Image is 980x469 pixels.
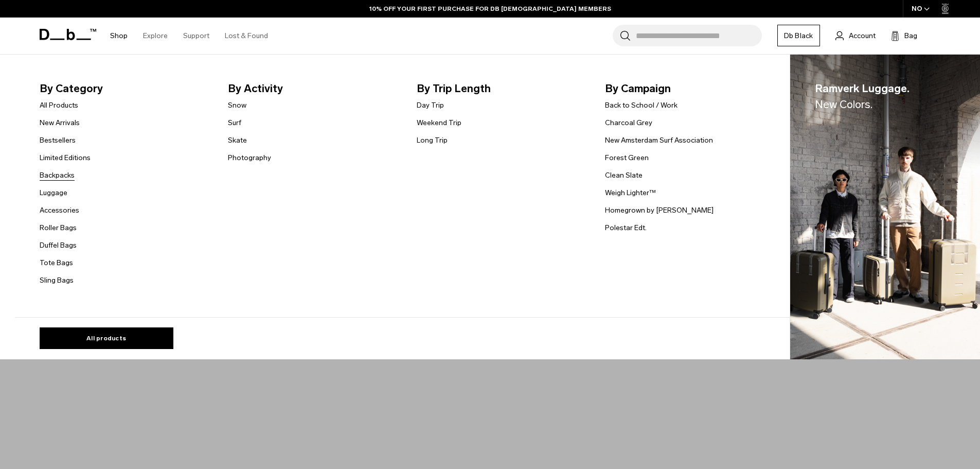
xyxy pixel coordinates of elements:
a: Weigh Lighter™ [605,187,656,198]
a: Duffel Bags [40,240,77,251]
a: All Products [40,100,78,111]
a: Luggage [40,187,67,198]
a: Account [835,29,876,42]
span: By Campaign [605,80,777,97]
span: Ramverk Luggage. [815,80,910,113]
button: Bag [891,29,917,42]
a: 10% OFF YOUR FIRST PURCHASE FOR DB [DEMOGRAPHIC_DATA] MEMBERS [369,4,611,13]
span: By Activity [228,80,400,97]
a: Skate [228,135,247,146]
a: All products [40,327,173,349]
a: New Arrivals [40,117,80,128]
a: Shop [110,18,128,54]
span: New Colors. [815,98,872,111]
a: Accessories [40,205,79,216]
nav: Main Navigation [102,18,276,54]
a: Explore [143,18,168,54]
a: Polestar Edt. [605,222,647,233]
a: Clean Slate [605,170,643,181]
a: Tote Bags [40,257,73,268]
span: By Category [40,80,212,97]
a: Snow [228,100,246,111]
a: Sling Bags [40,275,74,286]
a: Day Trip [417,100,444,111]
span: Bag [904,30,917,41]
a: New Amsterdam Surf Association [605,135,713,146]
a: Photography [228,152,271,163]
a: Back to School / Work [605,100,678,111]
span: By Trip Length [417,80,589,97]
a: Roller Bags [40,222,77,233]
a: Charcoal Grey [605,117,652,128]
a: Weekend Trip [417,117,461,128]
a: Backpacks [40,170,75,181]
a: Homegrown by [PERSON_NAME] [605,205,714,216]
a: Long Trip [417,135,448,146]
a: Db Black [777,25,820,46]
a: Limited Editions [40,152,91,163]
a: Bestsellers [40,135,76,146]
a: Surf [228,117,241,128]
a: Lost & Found [225,18,268,54]
span: Account [849,30,876,41]
a: Support [183,18,209,54]
a: Forest Green [605,152,649,163]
